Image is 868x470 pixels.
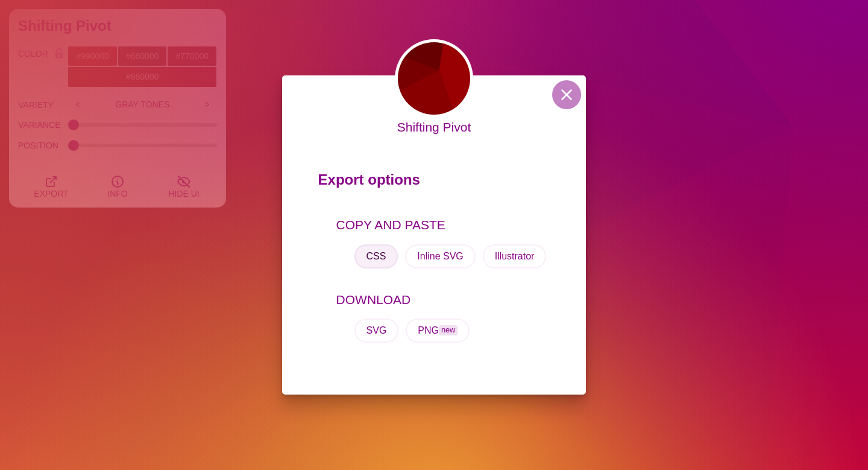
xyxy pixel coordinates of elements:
[336,290,550,310] p: DOWNLOAD
[318,166,550,200] p: Export options
[483,244,547,268] button: Illustrator
[439,325,458,335] span: new
[406,319,470,343] button: PNGnew
[395,39,473,118] img: various shades of red shapes all meeting at a central point
[354,244,398,268] button: CSS
[405,244,475,268] button: Inline SVG
[354,319,399,343] button: SVG
[395,118,473,137] p: Shifting Pivot
[336,215,550,235] p: COPY AND PASTE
